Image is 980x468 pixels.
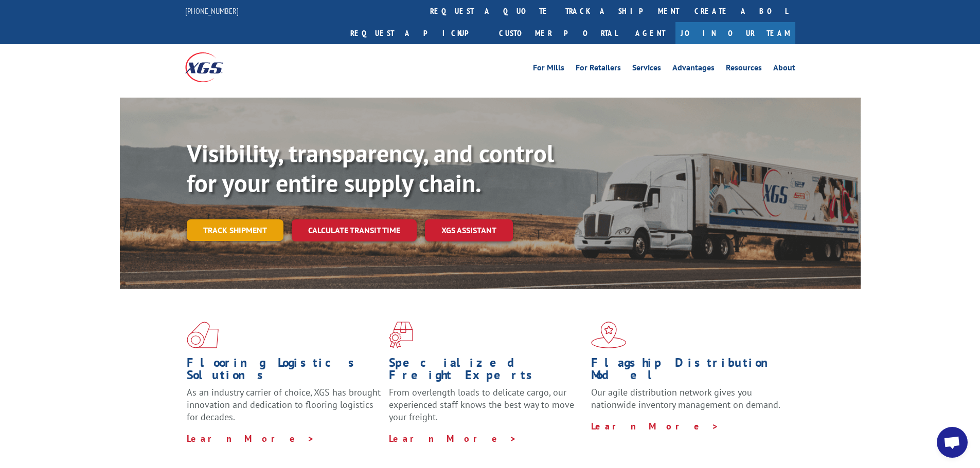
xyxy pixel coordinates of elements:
[591,420,719,432] a: Learn More >
[425,219,513,241] a: XGS ASSISTANT
[675,22,795,44] a: Join Our Team
[591,322,627,348] img: xgs-icon-flagship-distribution-model-red
[187,357,381,386] h1: Flooring Logistics Solutions
[389,357,583,386] h1: Specialized Freight Experts
[491,22,625,44] a: Customer Portal
[632,64,661,75] a: Services
[185,6,239,16] a: [PHONE_NUMBER]
[343,22,491,44] a: Request a pickup
[726,64,762,75] a: Resources
[576,64,621,75] a: For Retailers
[187,219,283,241] a: Track shipment
[625,22,675,44] a: Agent
[773,64,795,75] a: About
[672,64,715,75] a: Advantages
[187,137,554,199] b: Visibility, transparency, and control for your entire supply chain.
[187,322,219,348] img: xgs-icon-total-supply-chain-intelligence-red
[591,386,780,410] span: Our agile distribution network gives you nationwide inventory management on demand.
[591,357,786,386] h1: Flagship Distribution Model
[389,433,517,444] a: Learn More >
[937,427,968,458] div: Open chat
[389,386,583,432] p: From overlength loads to delicate cargo, our experienced staff knows the best way to move your fr...
[292,219,417,241] a: Calculate transit time
[187,386,381,423] span: As an industry carrier of choice, XGS has brought innovation and dedication to flooring logistics...
[187,433,315,444] a: Learn More >
[533,64,564,75] a: For Mills
[389,322,413,348] img: xgs-icon-focused-on-flooring-red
